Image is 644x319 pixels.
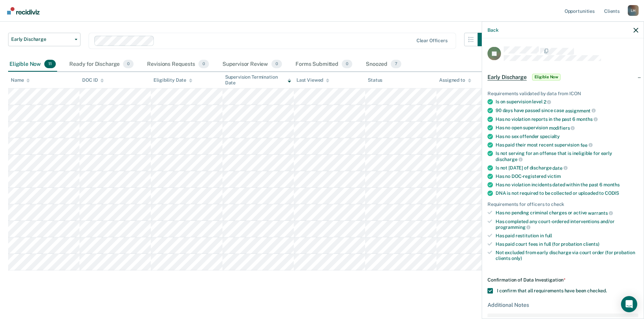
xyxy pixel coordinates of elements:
[603,182,620,187] span: months
[487,277,638,283] div: Confirmation of Data Investigation
[487,302,638,308] div: Additional Notes
[496,107,638,113] div: 90 days have passed since case
[487,90,638,96] div: Requirements validated by data from ICON
[496,210,638,216] div: Has no pending criminal charges or active
[496,116,638,122] div: Has no violation reports in the past 6
[547,174,561,179] span: victim
[621,296,637,312] div: Open Intercom Messenger
[552,165,567,170] span: date
[487,27,498,33] button: Back
[487,202,638,207] div: Requirements for officers to check
[565,108,596,113] span: assignment
[391,60,401,69] span: 7
[342,60,352,69] span: 0
[496,174,638,179] div: Has no DOC-registered
[583,241,599,246] span: clients)
[511,255,522,261] span: only)
[576,116,598,122] span: months
[497,288,607,293] span: I confirm that all requirements have been checked.
[296,77,329,83] div: Last Viewed
[496,224,530,230] span: programming
[271,60,282,69] span: 0
[225,74,291,86] div: Supervision Termination Date
[540,133,560,139] span: specialty
[221,57,284,72] div: Supervisor Review
[11,36,72,42] span: Early Discharge
[496,182,638,188] div: Has no violation incidents dated within the past 6
[146,57,210,72] div: Revisions Requests
[532,74,561,80] span: Eligible Now
[496,241,638,247] div: Has paid court fees in full (for probation
[496,151,638,162] div: Is not serving for an offense that is ineligible for early
[496,99,638,105] div: Is on supervision level
[68,57,135,72] div: Ready for Discharge
[368,77,382,83] div: Status
[496,233,638,239] div: Has paid restitution in
[198,60,209,69] span: 0
[496,190,638,196] div: DNA is not required to be collected or uploaded to
[82,77,104,83] div: DOC ID
[44,60,56,69] span: 11
[545,233,552,238] span: full
[11,77,30,83] div: Name
[482,66,644,88] div: Early DischargeEligible Now
[628,5,639,16] button: Profile dropdown button
[544,99,551,105] span: 2
[588,210,613,215] span: warrants
[439,77,471,83] div: Assigned to
[153,77,192,83] div: Eligibility Date
[416,38,448,44] div: Clear officers
[496,218,638,230] div: Has completed any court-ordered interventions and/or
[496,165,638,171] div: Is not [DATE] of discharge
[605,190,619,196] span: CODIS
[496,142,638,148] div: Has paid their most recent supervision
[7,7,40,15] img: Recidiviz
[628,5,639,16] div: L H
[580,142,593,148] span: fee
[496,156,523,162] span: discharge
[487,74,527,80] span: Early Discharge
[294,57,354,72] div: Forms Submitted
[549,125,575,130] span: modifiers
[8,57,57,72] div: Eligible Now
[123,60,134,69] span: 0
[364,57,403,72] div: Snoozed
[496,125,638,131] div: Has no open supervision
[496,249,638,261] div: Not excluded from early discharge via court order (for probation clients
[496,133,638,139] div: Has no sex offender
